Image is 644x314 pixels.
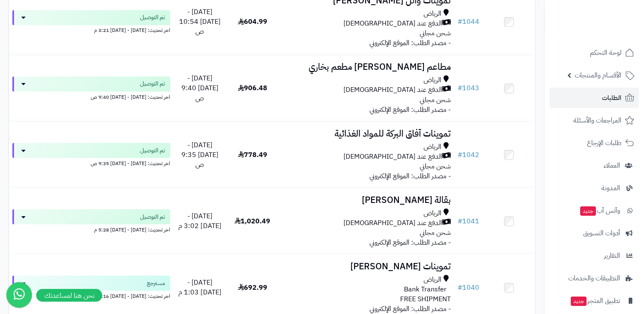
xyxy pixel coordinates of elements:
[570,295,620,307] span: تطبيق المتجر
[238,282,267,292] span: 692.99
[457,83,479,93] a: #1043
[419,161,450,171] span: شحن مجاني
[140,13,165,22] span: تم التوصيل
[457,282,462,292] span: #
[423,75,441,85] span: الرياض
[579,205,620,217] span: وآتس آب
[550,110,639,131] a: المراجعات والأسئلة
[423,208,441,218] span: الرياض
[282,128,451,138] h3: تموينات آفاق البركة للمواد الغذائية
[179,7,220,37] span: [DATE] - [DATE] 10:54 ص
[238,83,267,93] span: 906.48
[457,216,462,226] span: #
[550,291,639,311] a: تطبيق المتجرجديد
[423,274,441,284] span: الرياض
[550,245,639,266] a: التقارير
[343,85,442,95] span: الدفع عند [DEMOGRAPHIC_DATA]
[550,268,639,288] a: التطبيقات والخدمات
[457,149,462,160] span: #
[568,272,620,284] span: التطبيقات والخدمات
[583,227,620,239] span: أدوات التسويق
[400,294,450,304] span: FREE SHIPMENT
[279,55,454,121] td: - مصدر الطلب: الموقع الإلكتروني
[550,200,639,221] a: وآتس آبجديد
[181,140,218,169] span: [DATE] - [DATE] 9:35 ص
[550,178,639,198] a: المدونة
[343,218,442,228] span: الدفع عند [DEMOGRAPHIC_DATA]
[12,224,170,233] div: اخر تحديث: [DATE] - [DATE] 5:28 م
[343,19,442,29] span: الدفع عند [DEMOGRAPHIC_DATA]
[12,91,170,100] div: اخر تحديث: [DATE] - [DATE] 9:40 ص
[550,223,639,243] a: أدوات التسويق
[457,17,462,27] span: #
[586,24,636,42] img: logo-2.png
[457,149,479,160] a: #1042
[238,17,267,27] span: 604.99
[587,137,621,149] span: طلبات الإرجاع
[423,142,441,151] span: الرياض
[457,83,462,93] span: #
[279,122,454,188] td: - مصدر الطلب: الموقع الإلكتروني
[419,28,450,38] span: شحن مجاني
[282,261,451,271] h3: تموينات [PERSON_NAME]
[573,114,621,126] span: المراجعات والأسئلة
[238,149,267,160] span: 778.49
[580,206,596,216] span: جديد
[140,80,165,88] span: تم التوصيل
[12,158,170,167] div: اخر تحديث: [DATE] - [DATE] 9:35 ص
[571,297,587,306] span: جديد
[550,133,639,153] a: طلبات الإرجاع
[601,182,620,194] span: المدونة
[457,17,479,27] a: #1044
[602,92,621,104] span: الطلبات
[550,88,639,108] a: الطلبات
[140,146,165,154] span: تم التوصيل
[604,160,620,171] span: العملاء
[147,279,165,287] span: مسترجع
[343,151,442,161] span: الدفع عند [DEMOGRAPHIC_DATA]
[575,69,621,81] span: الأقسام والمنتجات
[457,282,479,292] a: #1040
[550,155,639,176] a: العملاء
[282,195,451,205] h3: بقالة [PERSON_NAME]
[140,212,165,221] span: تم التوصيل
[279,188,454,254] td: - مصدر الطلب: الموقع الإلكتروني
[178,277,221,297] span: [DATE] - [DATE] 1:03 م
[457,216,479,226] a: #1041
[235,216,270,226] span: 1,020.49
[604,250,620,262] span: التقارير
[419,94,450,105] span: شحن مجاني
[404,284,446,294] span: Bank Transfer
[423,9,441,19] span: الرياض
[12,25,170,34] div: اخر تحديث: [DATE] - [DATE] 3:21 م
[550,43,639,63] a: لوحة التحكم
[178,211,221,231] span: [DATE] - [DATE] 3:02 م
[181,73,218,103] span: [DATE] - [DATE] 9:40 ص
[282,62,451,72] h3: مطاعم [PERSON_NAME] مطعم بخاري
[590,47,621,59] span: لوحة التحكم
[419,227,450,237] span: شحن مجاني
